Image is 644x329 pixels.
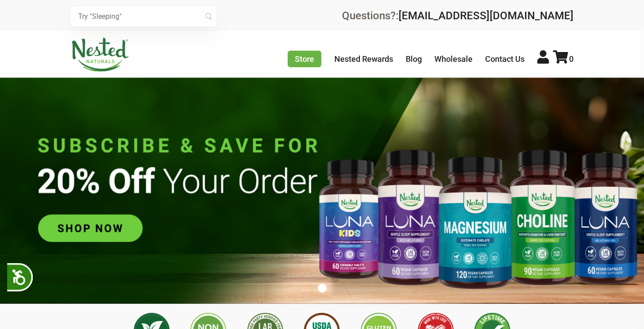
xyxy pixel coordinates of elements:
button: 1 of 1 [318,284,327,293]
a: Contact Us [485,54,525,64]
a: Store [288,51,321,67]
a: [EMAIL_ADDRESS][DOMAIN_NAME] [399,9,574,22]
a: Blog [406,54,422,64]
a: Wholesale [434,54,473,64]
input: Try "Sleeping" [71,7,216,26]
div: Questions?: [342,10,574,21]
span: 0 [569,54,574,64]
a: Nested Rewards [334,54,393,64]
a: 0 [553,54,574,64]
img: Nested Naturals [71,38,129,72]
